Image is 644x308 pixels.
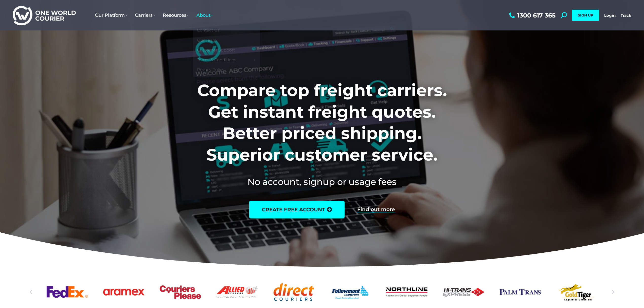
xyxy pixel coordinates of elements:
span: Carriers [135,12,155,18]
div: 10 / 25 [330,283,371,301]
a: 1300 617 365 [508,12,556,19]
a: FedEx logo [46,283,88,301]
a: Login [604,13,616,18]
span: Customer Support [197,48,235,53]
div: 7 / 25 [160,283,201,301]
a: Northline logo [386,283,427,301]
div: 11 / 25 [386,283,427,301]
span: Contact Us [197,28,220,33]
a: Track [621,13,631,18]
a: create free account [249,201,345,218]
div: 14 / 25 [556,283,597,301]
a: Palm-Trans-logo_x2-1 [499,283,541,301]
div: 8 / 25 [216,283,258,301]
span: Our Team [197,38,217,43]
a: Our Team [195,36,257,45]
a: Privacy Policy [195,65,257,75]
a: Aramex_logo [103,283,145,301]
a: Allied Express logo [216,283,258,301]
a: SIGN UP [572,10,599,21]
span: Our Platform [95,12,127,18]
a: About [193,7,217,23]
div: 9 / 25 [273,283,314,301]
h2: No account, signup or usage fees [164,176,480,188]
a: Couriers Please logo [160,283,201,301]
a: Direct Couriers logo [273,283,314,301]
a: Carriers [131,7,159,23]
div: 12 / 25 [443,283,484,301]
div: 6 / 25 [103,283,145,301]
h1: Compare top freight carriers. Get instant freight quotes. Better priced shipping. Superior custom... [164,80,480,165]
a: Find out more [357,207,395,212]
span: SIGN UP [578,13,593,18]
div: 5 / 25 [46,283,88,301]
div: Slides [46,283,597,301]
a: Our Platform [91,7,131,23]
span: Terms & Conditions [197,57,236,63]
a: Customer Support [195,45,257,55]
div: 13 / 25 [499,283,541,301]
a: Resources [159,7,193,23]
img: One World Courier [13,5,76,26]
a: Terms & Conditions [195,55,257,65]
span: About [196,12,213,18]
a: Contact Us [195,26,257,36]
span: Resources [163,12,189,18]
a: gb [556,283,597,301]
span: Privacy Policy [197,67,224,73]
a: Followmont transoirt web logo [330,283,371,301]
a: Hi-Trans_logo [443,283,484,301]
